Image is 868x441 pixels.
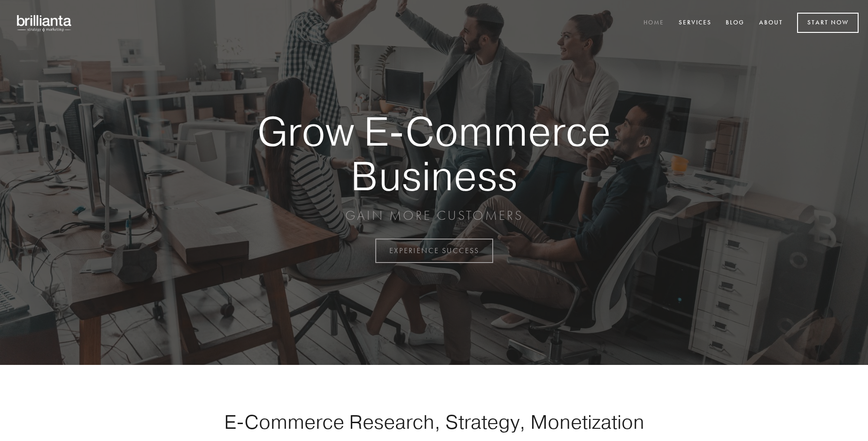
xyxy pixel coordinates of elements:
a: Blog [720,15,751,31]
h1: E-Commerce Research, Strategy, Monetization [194,410,674,433]
strong: Grow E-Commerce Business [225,109,643,198]
a: Home [637,15,670,31]
p: GAIN MORE CUSTOMERS [225,207,643,224]
a: EXPERIENCE SUCCESS [375,239,493,263]
a: About [753,15,789,31]
img: brillianta - research, strategy, marketing [9,9,80,37]
a: Start Now [797,13,859,33]
a: Services [673,15,718,31]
